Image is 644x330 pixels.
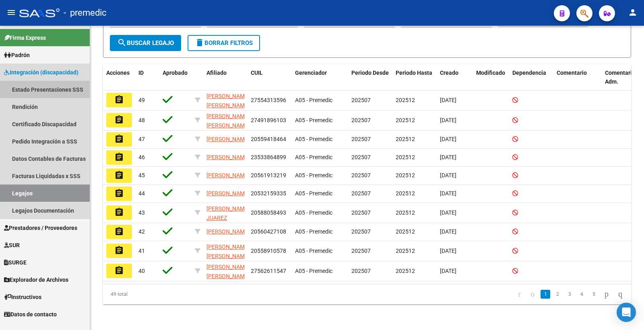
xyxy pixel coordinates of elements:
[351,136,371,142] span: 202507
[396,117,415,123] span: 202512
[103,64,135,91] datatable-header-cell: Acciones
[514,290,524,299] a: go to first page
[138,268,145,274] span: 40
[103,284,207,304] div: 49 total
[106,70,130,76] span: Acciones
[553,64,602,91] datatable-header-cell: Comentario
[4,223,77,232] span: Prestadores / Proveedores
[440,228,456,235] span: [DATE]
[206,113,250,129] span: [PERSON_NAME] [PERSON_NAME]
[138,154,145,160] span: 46
[437,64,473,91] datatable-header-cell: Creado
[114,115,124,125] mat-icon: assignment
[206,244,250,259] span: [PERSON_NAME] [PERSON_NAME]
[396,248,415,254] span: 202512
[117,39,174,47] span: Buscar Legajo
[295,97,332,103] span: A05 - Premedic
[4,293,41,301] span: Instructivos
[351,248,371,254] span: 202507
[114,95,124,105] mat-icon: assignment
[206,190,250,197] span: [PERSON_NAME]
[206,264,250,279] span: [PERSON_NAME] [PERSON_NAME]
[396,228,415,235] span: 202512
[251,172,286,178] span: 20561913219
[473,64,509,91] datatable-header-cell: Modificado
[4,241,20,250] span: SUR
[565,290,574,299] a: 3
[114,207,124,217] mat-icon: assignment
[351,172,371,178] span: 202507
[601,290,612,299] a: go to next page
[295,248,332,254] span: A05 - Premedic
[138,172,145,178] span: 45
[396,136,415,142] span: 202512
[4,275,68,284] span: Explorador de Archivos
[114,227,124,236] mat-icon: assignment
[4,258,27,267] span: SURGE
[295,209,332,216] span: A05 - Premedic
[110,35,181,51] button: Buscar Legajo
[138,117,145,123] span: 48
[138,70,144,76] span: ID
[138,248,145,254] span: 41
[138,228,145,235] span: 42
[138,209,145,216] span: 43
[396,209,415,216] span: 202512
[396,97,415,103] span: 202512
[440,190,456,197] span: [DATE]
[396,268,415,274] span: 202512
[114,134,124,144] mat-icon: assignment
[351,228,371,235] span: 202507
[159,64,192,91] datatable-header-cell: Aprobado
[512,70,546,76] span: Dependencia
[195,39,253,47] span: Borrar Filtros
[628,8,638,17] mat-icon: person
[135,64,159,91] datatable-header-cell: ID
[351,209,371,216] span: 202507
[351,190,371,197] span: 202507
[605,70,635,85] span: Comentario Adm.
[476,70,505,76] span: Modificado
[206,228,250,235] span: [PERSON_NAME]
[351,154,371,160] span: 202507
[206,93,250,109] span: [PERSON_NAME] [PERSON_NAME]
[188,35,260,51] button: Borrar Filtros
[6,8,16,17] mat-icon: menu
[251,70,263,76] span: CUIL
[251,97,286,103] span: 27554313596
[4,33,46,42] span: Firma Express
[295,268,332,274] span: A05 - Premedic
[440,248,456,254] span: [DATE]
[206,154,250,160] span: [PERSON_NAME]
[251,209,286,216] span: 20588058493
[138,97,145,103] span: 49
[295,172,332,178] span: A05 - Premedic
[4,310,57,319] span: Datos de contacto
[251,136,286,142] span: 20559418464
[206,136,250,142] span: [PERSON_NAME]
[351,97,371,103] span: 202507
[541,290,550,299] a: 1
[351,268,371,274] span: 202507
[114,189,124,198] mat-icon: assignment
[114,170,124,180] mat-icon: assignment
[396,70,432,76] span: Periodo Hasta
[539,287,551,301] li: page 1
[114,246,124,255] mat-icon: assignment
[117,38,127,47] mat-icon: search
[348,64,392,91] datatable-header-cell: Periodo Desde
[206,70,227,76] span: Afiliado
[351,117,371,123] span: 202507
[589,290,599,299] a: 5
[440,97,456,103] span: [DATE]
[440,117,456,123] span: [DATE]
[4,68,78,77] span: Integración (discapacidad)
[251,228,286,235] span: 20560427108
[195,38,204,47] mat-icon: delete
[440,172,456,178] span: [DATE]
[392,64,437,91] datatable-header-cell: Periodo Hasta
[251,190,286,197] span: 20532159335
[440,209,456,216] span: [DATE]
[351,70,389,76] span: Periodo Desde
[482,17,491,27] button: Open calendar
